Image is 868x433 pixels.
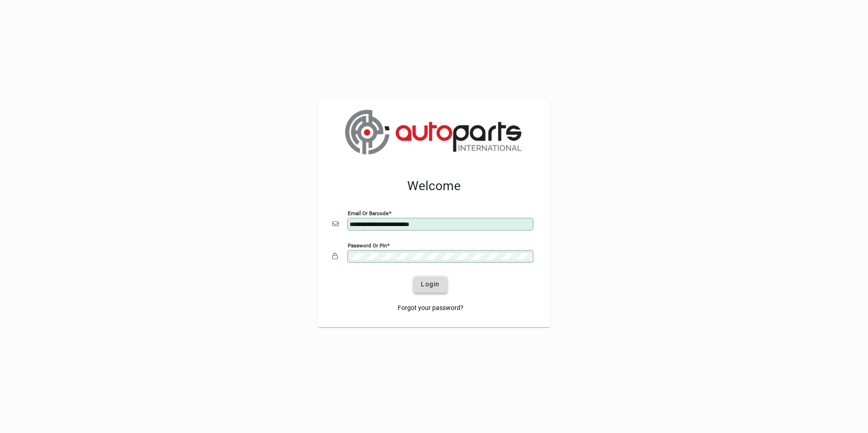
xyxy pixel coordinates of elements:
[421,280,439,289] span: Login
[348,210,389,216] mat-label: Email or Barcode
[414,276,447,293] button: Login
[398,303,464,313] span: Forgot your password?
[348,242,387,248] mat-label: Password or Pin
[332,178,536,194] h2: Welcome
[394,300,467,316] a: Forgot your password?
